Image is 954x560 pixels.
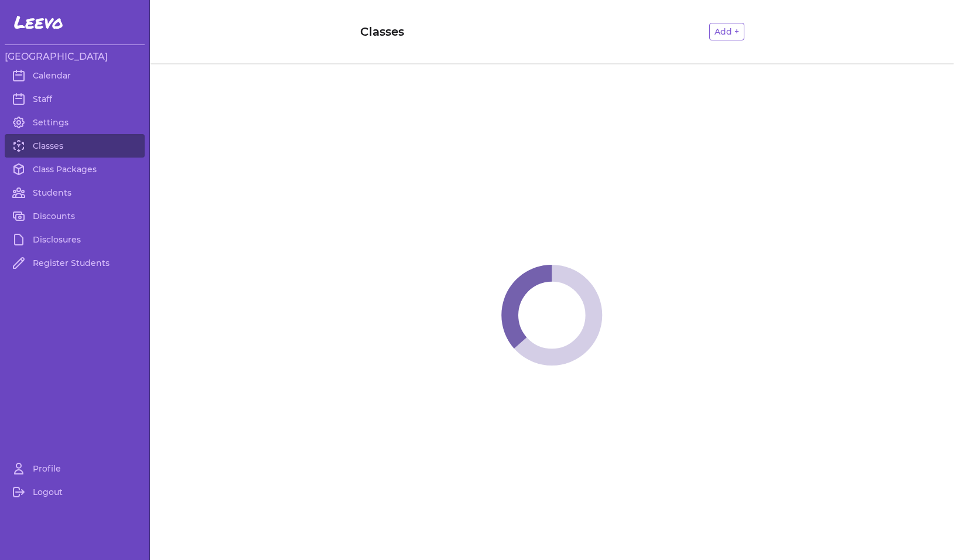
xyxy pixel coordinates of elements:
[5,181,145,204] a: Students
[5,251,145,275] a: Register Students
[5,111,145,134] a: Settings
[709,23,744,40] button: Add +
[5,228,145,251] a: Disclosures
[5,457,145,480] a: Profile
[5,134,145,158] a: Classes
[5,87,145,111] a: Staff
[5,158,145,181] a: Class Packages
[5,204,145,228] a: Discounts
[14,12,63,33] span: Leevo
[5,64,145,87] a: Calendar
[5,480,145,504] a: Logout
[5,50,145,64] h3: [GEOGRAPHIC_DATA]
